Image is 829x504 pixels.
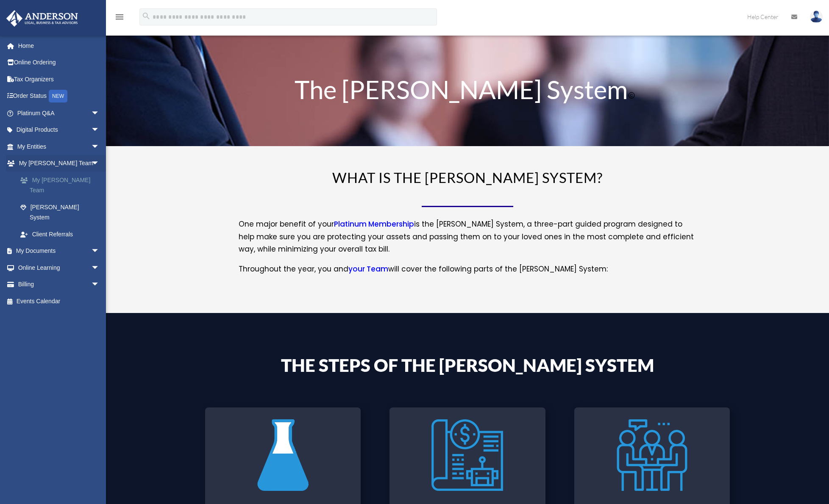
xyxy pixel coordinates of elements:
[114,12,125,22] i: menu
[6,88,112,105] a: Order StatusNEW
[431,414,503,496] img: Wealth Planning Blueprint
[6,122,112,138] a: Digital Productsarrow_drop_down
[91,243,108,260] span: arrow_drop_down
[332,169,603,186] span: WHAT IS THE [PERSON_NAME] SYSTEM?
[6,259,112,276] a: Online Learningarrow_drop_down
[91,105,108,122] span: arrow_drop_down
[6,54,112,71] a: Online Ordering
[616,414,688,496] img: Business Continuity Program
[6,293,112,310] a: Events Calendar
[348,264,388,278] a: your Team
[810,11,823,23] img: User Pic
[12,226,112,243] a: Client Referrals
[247,414,319,496] img: Risk Reduction Formula
[239,77,696,106] h1: The [PERSON_NAME] System
[239,263,696,276] p: Throughout the year, you and will cover the following parts of the [PERSON_NAME] System:
[334,219,414,233] a: Platinum Membership
[6,138,112,155] a: My Entitiesarrow_drop_down
[6,71,112,88] a: Tax Organizers
[6,105,112,122] a: Platinum Q&Aarrow_drop_down
[6,155,112,172] a: My [PERSON_NAME] Teamarrow_drop_down
[91,122,108,139] span: arrow_drop_down
[4,10,81,27] img: Anderson Advisors Platinum Portal
[91,276,108,294] span: arrow_drop_down
[6,243,112,260] a: My Documentsarrow_drop_down
[91,259,108,277] span: arrow_drop_down
[12,172,112,199] a: My [PERSON_NAME] Team
[6,276,112,293] a: Billingarrow_drop_down
[91,155,108,172] span: arrow_drop_down
[114,15,125,22] a: menu
[12,199,108,226] a: [PERSON_NAME] System
[49,90,67,102] div: NEW
[239,356,696,378] h4: The Steps of the [PERSON_NAME] System
[91,138,108,155] span: arrow_drop_down
[239,218,696,263] p: One major benefit of your is the [PERSON_NAME] System, a three-part guided program designed to he...
[6,37,112,54] a: Home
[142,11,151,21] i: search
